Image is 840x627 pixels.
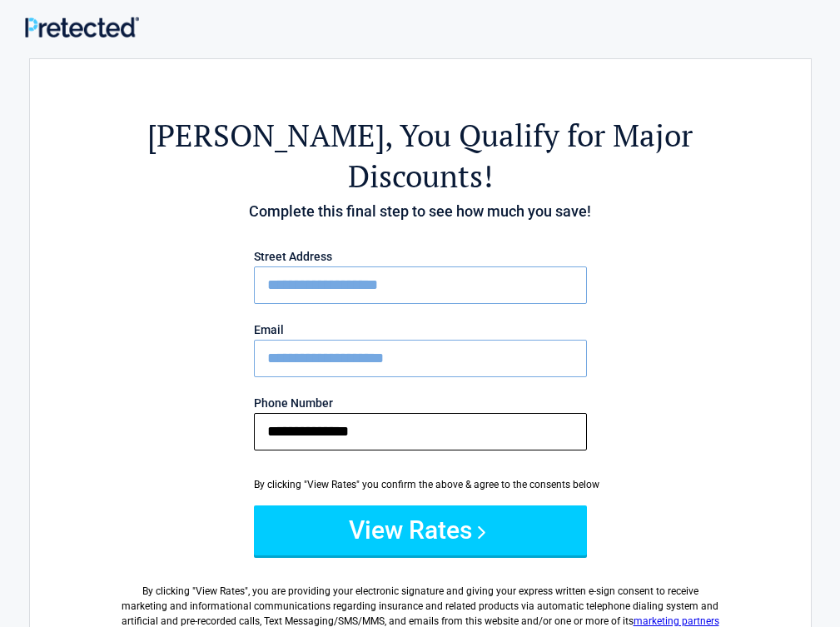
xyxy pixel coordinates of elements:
span: View Rates [196,585,245,597]
span: [PERSON_NAME] [147,115,385,156]
img: Main Logo [25,17,139,37]
button: View Rates [254,505,587,555]
label: Street Address [254,251,587,262]
div: By clicking "View Rates" you confirm the above & agree to the consents below [254,477,587,492]
label: Phone Number [254,397,587,409]
h4: Complete this final step to see how much you save! [122,201,719,222]
h2: , You Qualify for Major Discounts! [122,115,719,197]
label: Email [254,324,587,336]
